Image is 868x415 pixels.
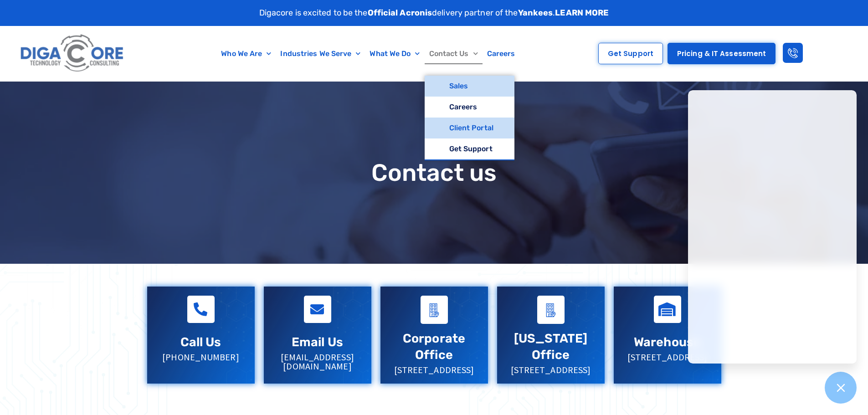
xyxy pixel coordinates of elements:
[187,296,215,323] a: Call Us
[365,43,424,64] a: What We Do
[403,331,465,362] a: Corporate Office
[634,335,701,349] a: Warehouse
[304,296,331,323] a: Email Us
[677,50,766,57] span: Pricing & IT Assessment
[425,76,514,160] ul: Contact Us
[421,296,448,324] a: Corporate Office
[425,138,514,159] a: Get Support
[273,353,362,371] p: [EMAIL_ADDRESS][DOMAIN_NAME]
[276,43,365,64] a: Industries We Serve
[143,160,726,186] h1: Contact us
[390,365,479,374] p: [STREET_ADDRESS]
[506,365,596,374] p: [STREET_ADDRESS]
[518,8,553,18] strong: Yankees
[259,7,609,19] p: Digacore is excited to be the delivery partner of the .
[425,118,514,138] a: Client Portal
[18,31,127,77] img: Digacore logo 1
[425,97,514,118] a: Careers
[514,331,588,362] a: [US_STATE] Office
[216,43,276,64] a: Who We Are
[623,353,712,362] p: [STREET_ADDRESS]
[425,43,483,64] a: Contact Us
[156,353,246,362] p: [PHONE_NUMBER]
[654,296,681,323] a: Warehouse
[483,43,520,64] a: Careers
[368,8,432,18] strong: Official Acronis
[668,43,776,64] a: Pricing & IT Assessment
[171,43,566,64] nav: Menu
[688,90,857,364] iframe: Chatgenie Messenger
[537,296,565,324] a: Virginia Office
[292,335,343,349] a: Email Us
[598,43,663,64] a: Get Support
[608,50,653,57] span: Get Support
[425,76,514,97] a: Sales
[555,8,609,18] a: LEARN MORE
[180,335,221,349] a: Call Us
